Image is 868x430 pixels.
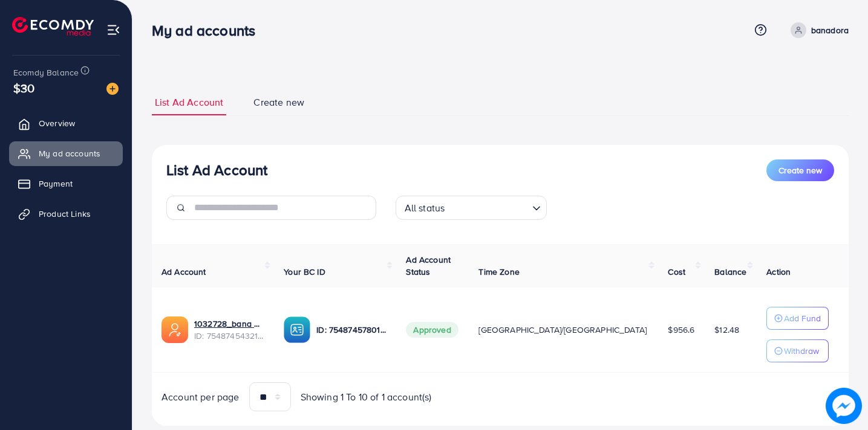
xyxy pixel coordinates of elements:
span: Ad Account [162,266,206,278]
span: $956.6 [668,324,694,336]
span: Product Links [39,208,91,220]
div: Search for option [396,196,547,220]
img: ic-ads-acc.e4c84228.svg [162,316,188,343]
span: Create new [253,95,304,109]
span: Time Zone [478,266,519,278]
a: 1032728_bana dor ad account 1_1757579407255 [194,318,264,330]
div: <span class='underline'>1032728_bana dor ad account 1_1757579407255</span></br>7548745432170184711 [194,318,264,342]
span: Approved [406,322,458,338]
h3: My ad accounts [152,22,265,39]
a: Overview [9,111,123,135]
span: Your BC ID [284,266,325,278]
span: Payment [39,178,73,190]
a: Product Links [9,202,123,226]
button: Create new [766,159,834,181]
span: $30 [13,79,34,97]
a: Payment [9,172,123,196]
span: List Ad Account [155,95,223,109]
span: Ecomdy Balance [13,66,79,79]
span: Ad Account Status [406,254,451,278]
a: banadora [786,22,849,38]
span: All status [402,199,448,217]
input: Search for option [448,197,527,217]
span: Balance [714,266,746,278]
p: Withdraw [784,344,819,358]
p: Add Fund [784,311,821,326]
img: image [106,83,119,95]
h3: List Ad Account [166,161,267,179]
span: Create new [778,164,822,176]
span: [GEOGRAPHIC_DATA]/[GEOGRAPHIC_DATA] [478,324,647,336]
span: My ad accounts [39,147,100,159]
img: logo [12,17,94,36]
button: Withdraw [766,339,829,362]
a: My ad accounts [9,141,123,165]
span: Overview [39,117,75,129]
span: Cost [668,266,685,278]
img: image [826,388,862,424]
p: banadora [811,23,849,37]
img: ic-ba-acc.ded83a64.svg [284,316,310,343]
span: $12.48 [714,324,739,336]
span: Action [766,266,791,278]
span: ID: 7548745432170184711 [194,330,264,342]
span: Showing 1 To 10 of 1 account(s) [301,390,432,404]
span: Account per page [162,390,240,404]
p: ID: 7548745780125483025 [316,322,387,337]
img: menu [106,23,120,37]
button: Add Fund [766,307,829,330]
